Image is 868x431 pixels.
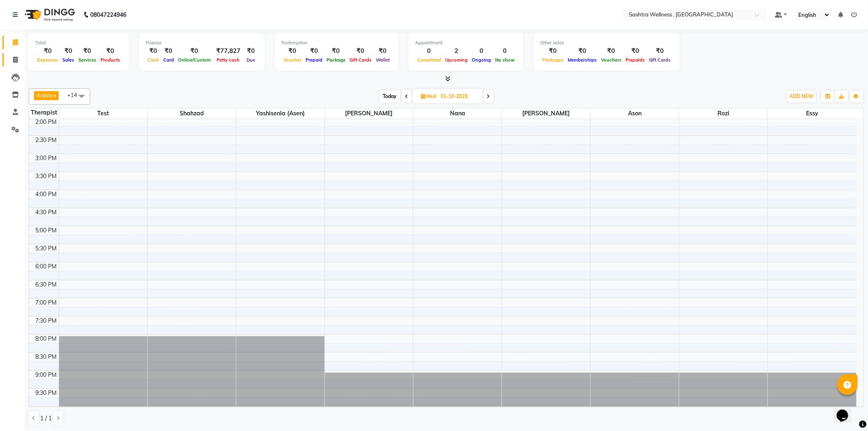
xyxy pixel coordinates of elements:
[34,190,59,199] div: 4:00 PM
[215,57,242,63] span: Petty cash
[35,46,60,56] div: ₹0
[236,108,324,119] span: Yashisenla (Asen)
[161,46,176,56] div: ₹0
[443,46,470,56] div: 2
[647,57,673,63] span: Gift Cards
[34,298,59,307] div: 7:00 PM
[146,39,258,46] div: Finance
[29,108,59,117] div: Therapist
[34,226,59,235] div: 5:00 PM
[834,398,860,423] iframe: chat widget
[502,108,590,119] span: [PERSON_NAME]
[566,46,599,56] div: ₹0
[439,90,480,103] input: 2025-10-01
[244,46,258,56] div: ₹0
[34,172,59,181] div: 3:30 PM
[374,46,392,56] div: ₹0
[591,108,679,119] span: Ason
[35,57,60,63] span: Expenses
[37,92,53,99] span: Anjale
[413,108,502,119] span: Nana
[324,46,347,56] div: ₹0
[624,57,647,63] span: Prepaids
[34,389,59,397] div: 9:30 PM
[34,335,59,343] div: 8:00 PM
[90,3,126,26] b: 08047224946
[146,46,161,56] div: ₹0
[415,46,443,56] div: 0
[566,57,599,63] span: Memberships
[470,57,493,63] span: Ongoing
[34,208,59,217] div: 4:30 PM
[146,57,161,63] span: Cash
[599,57,624,63] span: Vouchers
[304,57,324,63] span: Prepaid
[161,57,176,63] span: Card
[34,280,59,289] div: 6:30 PM
[148,108,236,119] span: Shahzad
[540,57,566,63] span: Packages
[415,57,443,63] span: Completed
[98,57,122,63] span: Products
[347,57,374,63] span: Gift Cards
[34,118,59,126] div: 2:00 PM
[540,46,566,56] div: ₹0
[493,46,517,56] div: 0
[788,91,816,102] button: ADD NEW
[35,39,122,46] div: Total
[281,46,304,56] div: ₹0
[244,57,257,63] span: Due
[176,57,213,63] span: Online/Custom
[21,3,77,26] img: logo
[59,108,147,119] span: test
[31,407,59,415] div: 10:00 PM
[176,46,213,56] div: ₹0
[304,46,324,56] div: ₹0
[76,57,98,63] span: Services
[67,92,83,98] span: +14
[768,108,857,119] span: Essy
[374,57,392,63] span: Wallet
[213,46,244,56] div: ₹77,827
[679,108,767,119] span: Rozi
[34,316,59,325] div: 7:30 PM
[60,46,76,56] div: ₹0
[380,90,400,103] span: Today
[470,46,493,56] div: 0
[53,92,56,99] a: x
[34,371,59,379] div: 9:00 PM
[443,57,470,63] span: Upcoming
[324,57,347,63] span: Package
[40,414,52,423] span: 1 / 1
[34,353,59,361] div: 8:30 PM
[98,46,122,56] div: ₹0
[60,57,76,63] span: Sales
[76,46,98,56] div: ₹0
[34,154,59,163] div: 3:00 PM
[34,262,59,271] div: 6:00 PM
[325,108,413,119] span: [PERSON_NAME]
[281,57,304,63] span: Voucher
[281,39,392,46] div: Redemption
[34,136,59,144] div: 2:30 PM
[493,57,517,63] span: No show
[790,93,814,99] span: ADD NEW
[419,93,439,99] span: Wed
[624,46,647,56] div: ₹0
[647,46,673,56] div: ₹0
[540,39,673,46] div: Other sales
[347,46,374,56] div: ₹0
[599,46,624,56] div: ₹0
[415,39,517,46] div: Appointment
[34,244,59,253] div: 5:30 PM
